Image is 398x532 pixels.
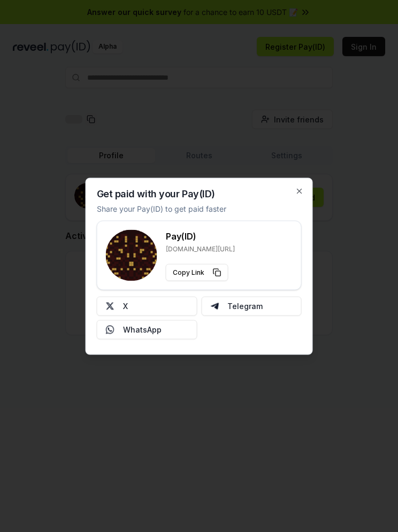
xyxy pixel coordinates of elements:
[166,229,235,242] h3: Pay(ID)
[166,244,235,253] p: [DOMAIN_NAME][URL]
[106,302,114,310] img: X
[106,325,114,334] img: Whatsapp
[97,320,197,339] button: WhatsApp
[97,296,197,315] button: X
[166,264,228,281] button: Copy Link
[97,189,215,198] h2: Get paid with your Pay(ID)
[210,302,219,310] img: Telegram
[201,296,302,315] button: Telegram
[97,203,226,214] p: Share your Pay(ID) to get paid faster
